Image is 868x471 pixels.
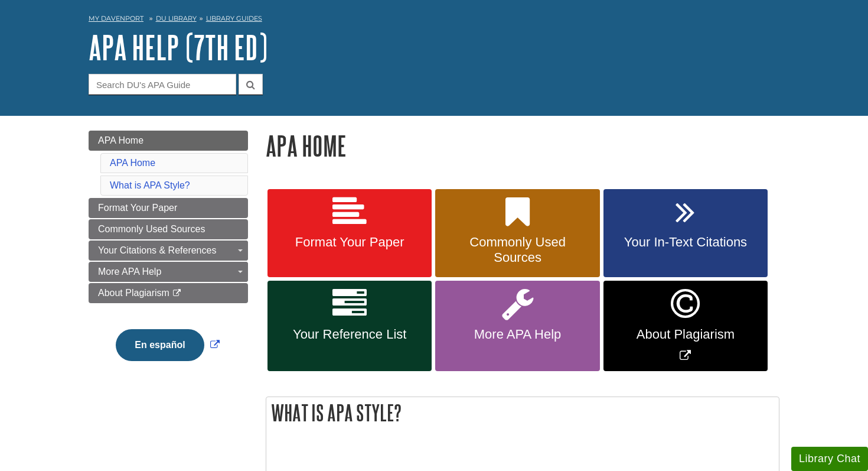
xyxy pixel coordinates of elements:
[98,224,205,234] span: Commonly Used Sources
[156,14,197,22] a: DU Library
[89,219,248,239] a: Commonly Used Sources
[603,281,768,371] a: Link opens in new window
[612,235,759,250] span: Your In-Text Citations
[98,135,143,145] span: APA Home
[444,327,590,342] span: More APA Help
[89,11,779,30] nav: breadcrumb
[98,267,161,277] span: More APA Help
[89,241,248,261] a: Your Citations & References
[98,203,177,213] span: Format Your Paper
[266,397,779,428] h2: What is APA Style?
[89,29,267,66] a: APA Help (7th Ed)
[89,283,248,303] a: About Plagiarism
[435,189,599,278] a: Commonly Used Sources
[206,14,262,22] a: Library Guides
[89,74,236,95] input: Search DU's APA Guide
[98,288,169,298] span: About Plagiarism
[89,262,248,282] a: More APA Help
[435,281,599,371] a: More APA Help
[172,290,182,297] i: This link opens in a new window
[110,180,190,190] a: What is APA Style?
[110,158,155,168] a: APA Home
[276,235,423,250] span: Format Your Paper
[603,189,768,278] a: Your In-Text Citations
[266,131,779,161] h1: APA Home
[267,281,432,371] a: Your Reference List
[116,329,204,361] button: En español
[89,198,248,218] a: Format Your Paper
[276,327,423,342] span: Your Reference List
[98,245,216,255] span: Your Citations & References
[444,235,590,265] span: Commonly Used Sources
[89,131,248,151] a: APA Home
[89,131,248,381] div: Guide Page Menu
[267,189,432,278] a: Format Your Paper
[612,327,759,342] span: About Plagiarism
[89,14,143,24] a: My Davenport
[113,340,222,350] a: Link opens in new window
[791,447,868,471] button: Library Chat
